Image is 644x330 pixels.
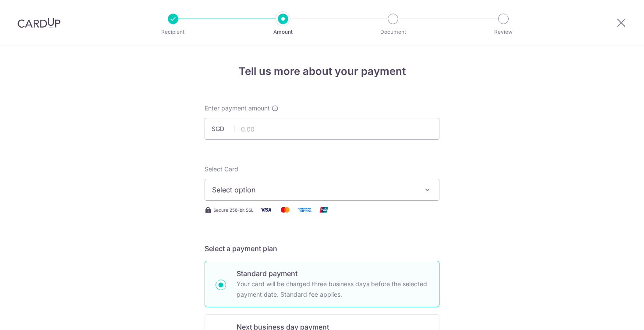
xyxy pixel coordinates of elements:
p: Review [471,28,536,36]
img: Visa [257,204,275,215]
span: Secure 256-bit SSL [213,206,254,213]
input: 0.00 [205,118,439,140]
img: American Express [296,204,313,215]
p: Your card will be charged three business days before the selected payment date. Standard fee appl... [237,279,428,300]
p: Document [361,28,425,36]
img: Mastercard [276,204,294,215]
span: translation missing: en.payables.payment_networks.credit_card.summary.labels.select_card [205,165,238,173]
h4: Tell us more about your payment [205,64,439,79]
img: CardUp [18,18,60,28]
button: Select option [205,179,439,201]
span: Select option [212,185,416,195]
p: Recipient [141,28,205,36]
h5: Select a payment plan [205,243,439,254]
iframe: Opens a widget where you can find more information [587,304,635,326]
p: Amount [251,28,315,36]
p: Standard payment [237,268,428,279]
span: Enter payment amount [205,104,270,113]
img: Union Pay [315,204,333,215]
span: SGD [212,124,234,133]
